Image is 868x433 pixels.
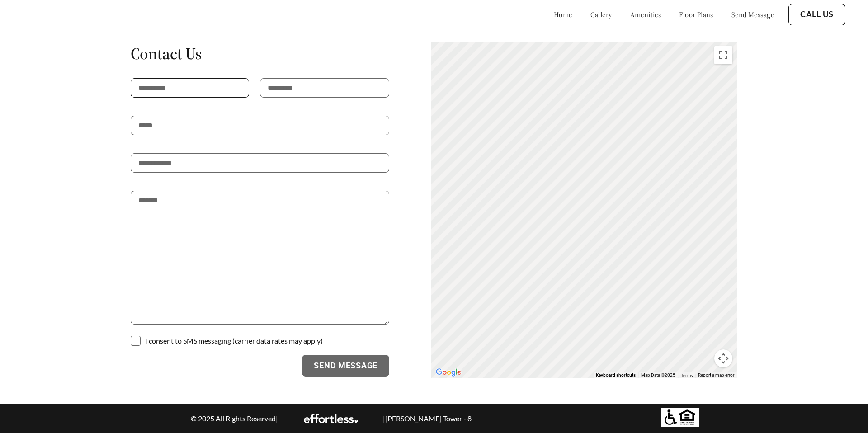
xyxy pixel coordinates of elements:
[679,10,713,19] a: floor plans
[304,414,358,423] img: EA Logo
[186,414,283,423] p: © 2025 All Rights Reserved |
[714,46,732,64] button: Toggle fullscreen view
[434,367,463,378] a: Open this area in Google Maps (opens a new window)
[698,372,734,377] a: Report a map error
[800,9,834,19] a: Call Us
[590,10,612,19] a: gallery
[661,408,699,427] img: Equal housing logo
[788,4,845,25] button: Call Us
[731,10,774,19] a: send message
[379,414,475,423] p: | [PERSON_NAME] Tower - 8
[714,349,732,367] button: Map camera controls
[434,367,463,378] img: Google
[641,372,675,377] span: Map Data ©2025
[302,355,389,377] button: Send Message
[554,10,572,19] a: home
[630,10,661,19] a: amenities
[596,372,636,378] button: Keyboard shortcuts
[681,372,693,378] a: Terms (opens in new tab)
[131,43,389,64] h1: Contact Us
